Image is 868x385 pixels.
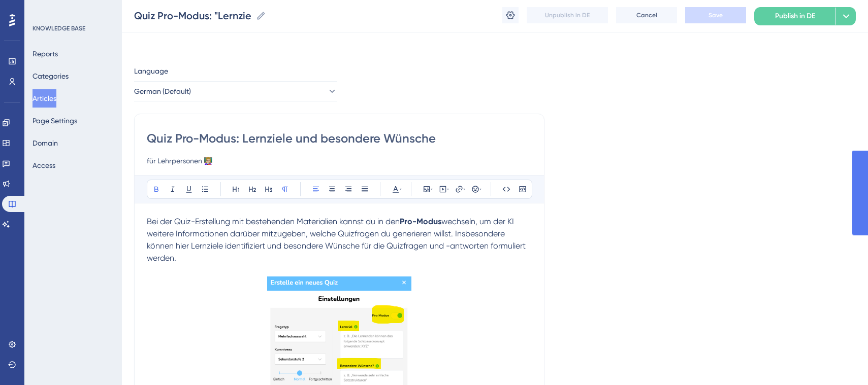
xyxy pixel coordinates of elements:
[33,24,85,32] div: KNOWLEDGE BASE
[33,156,55,174] button: Access
[400,217,441,226] strong: Pro-Modus
[33,67,69,85] button: Categories
[636,11,657,19] span: Cancel
[616,7,677,23] button: Cancel
[147,155,532,167] input: Article Description
[33,89,56,108] button: Articles
[134,85,191,97] span: German (Default)
[709,11,723,19] span: Save
[134,65,168,77] span: Language
[147,130,532,147] input: Article Title
[754,7,835,25] button: Publish in DE
[825,345,856,375] iframe: UserGuiding AI Assistant Launcher
[545,11,590,19] span: Unpublish in DE
[33,112,77,130] button: Page Settings
[147,217,400,226] span: Bei der Quiz-Erstellung mit bestehenden Materialien kannst du in den
[685,7,746,23] button: Save
[527,7,608,23] button: Unpublish in DE
[134,81,337,101] button: German (Default)
[775,10,815,22] span: Publish in DE
[33,134,58,152] button: Domain
[33,45,58,63] button: Reports
[134,9,252,23] input: Article Name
